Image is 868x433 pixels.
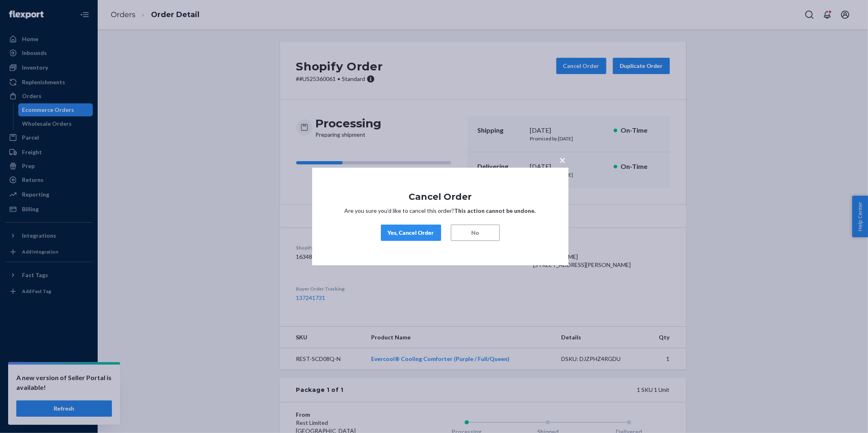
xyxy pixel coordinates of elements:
[337,207,544,215] p: Are you sure you’d like to cancel this order?
[560,153,566,167] span: ×
[455,207,536,214] strong: This action cannot be undone.
[451,225,500,241] button: No
[381,225,441,241] button: Yes, Cancel Order
[337,192,544,202] h1: Cancel Order
[388,229,434,237] div: Yes, Cancel Order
